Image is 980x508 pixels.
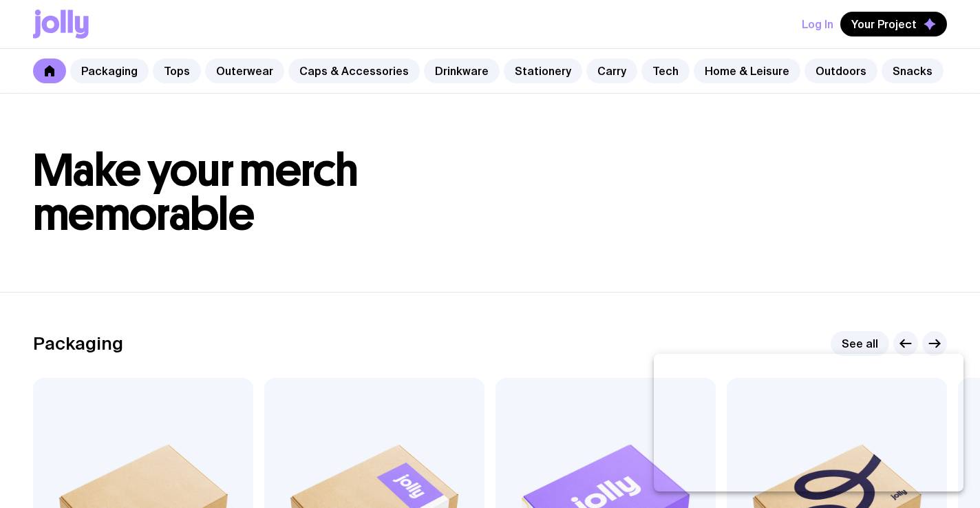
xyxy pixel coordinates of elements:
a: Stationery [504,59,582,83]
h2: Packaging [33,333,123,354]
a: Caps & Accessories [288,59,420,83]
a: Home & Leisure [694,59,800,83]
span: Your Project [851,17,917,31]
a: Tech [641,59,690,83]
button: Your Project [840,12,947,36]
a: See all [831,331,889,356]
a: Drinkware [424,59,500,83]
a: Packaging [70,59,149,83]
a: Carry [586,59,637,83]
a: Tops [153,59,201,83]
a: Outdoors [805,59,877,83]
span: Make your merch memorable [33,143,359,242]
a: Outerwear [205,59,284,83]
a: Snacks [882,59,944,83]
button: Log In [802,12,833,36]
